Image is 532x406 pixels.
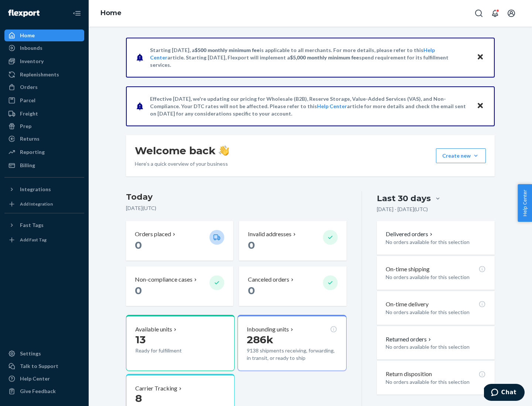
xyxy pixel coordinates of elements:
a: Prep [4,120,84,132]
button: Delivered orders [386,230,434,238]
button: Integrations [4,183,84,195]
p: [DATE] ( UTC ) [126,204,347,212]
button: Close Navigation [69,6,84,21]
a: Help Center [317,103,347,109]
a: Home [100,9,122,17]
img: Flexport logo [8,10,40,17]
p: Starting [DATE], a is applicable to all merchants. For more details, please refer to this article... [150,47,470,69]
p: Invalid addresses [248,230,291,238]
a: Billing [4,159,84,171]
a: Add Integration [4,198,84,210]
span: 13 [135,333,146,346]
span: 286k [247,333,273,346]
p: Non-compliance cases [135,275,192,284]
div: Settings [20,350,41,357]
p: Effective [DATE], we're updating our pricing for Wholesale (B2B), Reserve Storage, Value-Added Se... [150,95,470,117]
button: Give Feedback [4,385,84,397]
div: Last 30 days [377,193,431,204]
button: Close [475,101,485,111]
div: Add Integration [20,201,53,207]
button: Returned orders [386,335,433,344]
button: Talk to Support [4,360,84,372]
div: Inbounds [20,44,42,52]
a: Settings [4,348,84,359]
ol: breadcrumbs [95,3,127,24]
div: Inventory [20,58,44,65]
button: Available units13Ready for fulfillment [126,315,235,371]
img: hand-wave emoji [219,145,229,156]
div: Billing [20,162,35,169]
div: Returns [20,135,40,142]
span: 0 [135,284,142,297]
span: $5,000 monthly minimum fee [290,54,359,61]
p: [DATE] - [DATE] ( UTC ) [377,206,428,213]
div: Integrations [20,186,51,193]
div: Home [20,32,35,39]
button: Open account menu [504,6,519,21]
a: Home [4,30,84,41]
div: Orders [20,83,38,91]
p: No orders available for this selection [386,238,486,246]
p: Available units [135,325,172,334]
span: 0 [248,284,255,297]
div: Freight [20,110,38,117]
button: Orders placed 0 [126,221,233,261]
p: On-time delivery [386,300,429,309]
button: Inbounding units286k9138 shipments receiving, forwarding, in transit, or ready to ship [238,315,346,371]
span: 0 [135,239,142,251]
p: 9138 shipments receiving, forwarding, in transit, or ready to ship [247,347,337,362]
p: No orders available for this selection [386,273,486,281]
p: Inbounding units [247,325,289,334]
button: Invalid addresses 0 [239,221,346,261]
span: 0 [248,239,255,251]
div: Parcel [20,97,35,104]
a: Inventory [4,55,84,67]
a: Orders [4,81,84,93]
a: Reporting [4,146,84,158]
div: Reporting [20,148,45,156]
h3: Today [126,191,347,203]
p: Orders placed [135,230,171,238]
a: Returns [4,133,84,145]
p: Canceled orders [248,275,289,284]
a: Parcel [4,94,84,106]
span: 8 [135,392,142,405]
div: Help Center [20,375,50,382]
p: No orders available for this selection [386,309,486,316]
p: Return disposition [386,370,432,378]
a: Help Center [4,373,84,385]
div: Talk to Support [20,362,58,370]
button: Fast Tags [4,219,84,231]
button: Canceled orders 0 [239,266,346,306]
span: $500 monthly minimum fee [195,47,260,53]
button: Open notifications [488,6,502,21]
div: Add Fast Tag [20,237,47,243]
button: Help Center [518,184,532,222]
p: Carrier Tracking [135,384,177,393]
iframe: Opens a widget where you can chat to one of our agents [484,384,525,402]
p: On-time shipping [386,265,430,273]
a: Freight [4,108,84,120]
div: Give Feedback [20,388,56,395]
a: Replenishments [4,69,84,80]
p: Ready for fulfillment [135,347,204,354]
div: Replenishments [20,71,59,78]
div: Fast Tags [20,221,44,229]
h1: Welcome back [135,144,229,157]
div: Prep [20,123,31,130]
a: Inbounds [4,42,84,54]
button: Non-compliance cases 0 [126,266,233,306]
a: Add Fast Tag [4,234,84,246]
button: Open Search Box [471,6,486,21]
button: Close [475,52,485,63]
p: Here’s a quick overview of your business [135,160,229,168]
p: No orders available for this selection [386,343,486,351]
p: No orders available for this selection [386,378,486,386]
button: Create new [436,148,486,163]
